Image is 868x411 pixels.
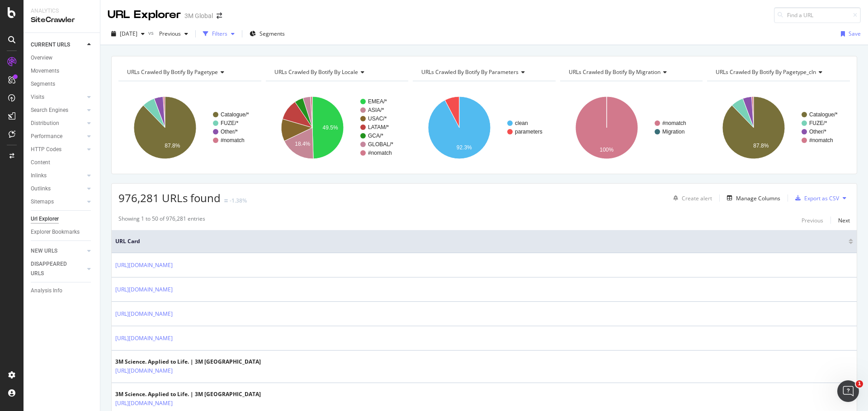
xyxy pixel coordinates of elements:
text: GLOBAL/* [368,141,393,148]
a: Visits [31,92,85,102]
h4: URLs Crawled By Botify By pagetype [125,65,253,79]
span: URLs Crawled By Botify By locale [274,68,358,76]
a: Performance [31,132,85,141]
iframe: Intercom live chat [837,380,859,402]
h4: URLs Crawled By Botify By migration [567,65,695,79]
button: Create alert [670,191,712,205]
a: Sitemaps [31,197,85,207]
div: 3M Science. Applied to Life. | 3M [GEOGRAPHIC_DATA] [115,358,261,366]
a: DISAPPEARED URLS [31,259,85,278]
button: Filters [199,27,238,41]
a: Explorer Bookmarks [31,227,94,237]
a: CURRENT URLS [31,40,85,50]
span: URL Card [115,237,846,245]
a: Inlinks [31,171,85,180]
img: Equal [224,199,228,202]
div: Filters [212,30,227,37]
text: parameters [515,129,542,135]
button: Next [838,215,850,226]
text: 92.3% [457,144,472,151]
a: [URL][DOMAIN_NAME] [115,366,173,375]
svg: A chart. [266,88,407,167]
div: DISAPPEARED URLS [31,259,76,278]
div: Url Explorer [31,214,59,224]
div: Sitemaps [31,197,54,207]
text: ASIA/* [368,107,384,113]
text: Other/* [809,129,826,135]
text: Catalogue/* [221,111,249,118]
div: Showing 1 to 50 of 976,281 entries [118,215,205,226]
div: Overview [31,53,52,63]
button: Save [837,27,861,41]
div: Analytics [31,7,93,15]
a: [URL][DOMAIN_NAME] [115,334,173,343]
a: [URL][DOMAIN_NAME] [115,261,173,270]
div: NEW URLS [31,246,57,256]
div: -1.38% [230,197,247,204]
span: 976,281 URLs found [118,190,221,205]
text: EMEA/* [368,98,387,105]
span: URLs Crawled By Botify By parameters [421,68,519,76]
div: arrow-right-arrow-left [217,13,222,19]
h4: URLs Crawled By Botify By parameters [420,65,547,79]
svg: A chart. [560,88,702,167]
a: Distribution [31,119,85,128]
text: #nomatch [221,137,245,143]
div: 3M Science. Applied to Life. | 3M [GEOGRAPHIC_DATA] [115,390,261,398]
text: FUZE/* [809,120,827,126]
span: 2025 Sep. 21st [120,30,137,37]
text: clean [515,120,528,126]
text: Other/* [221,129,238,135]
a: Content [31,158,94,167]
a: HTTP Codes [31,145,85,154]
text: 87.8% [754,143,769,149]
div: Distribution [31,119,59,128]
div: HTTP Codes [31,145,61,154]
input: Find a URL [774,7,861,23]
span: Segments [259,30,285,37]
div: CURRENT URLS [31,40,70,50]
a: [URL][DOMAIN_NAME] [115,309,173,319]
span: 1 [856,380,863,388]
h4: URLs Crawled By Botify By pagetype_cln [714,65,842,79]
text: #nomatch [809,137,833,143]
h4: URLs Crawled By Botify By locale [273,65,401,79]
div: Outlinks [31,184,51,194]
div: Visits [31,92,44,102]
text: LATAM/* [368,124,389,130]
svg: A chart. [413,88,554,167]
div: Movements [31,66,59,76]
div: Previous [802,217,823,224]
a: Url Explorer [31,214,94,224]
svg: A chart. [118,88,260,167]
span: Previous [156,30,181,37]
a: [URL][DOMAIN_NAME] [115,285,173,294]
div: Explorer Bookmarks [31,227,80,237]
div: Manage Columns [736,194,780,202]
a: Search Engines [31,106,85,115]
a: Outlinks [31,184,85,194]
svg: A chart. [707,88,849,167]
text: FUZE/* [221,120,239,126]
text: 49.5% [322,125,338,131]
button: Manage Columns [723,193,780,203]
text: 18.4% [295,141,310,147]
a: NEW URLS [31,246,85,256]
div: URL Explorer [108,7,181,23]
button: Previous [156,27,192,41]
span: vs [148,29,156,37]
a: [URL][DOMAIN_NAME] [115,399,173,408]
div: Performance [31,132,62,141]
a: Segments [31,79,94,89]
a: Overview [31,53,94,63]
a: Analysis Info [31,286,94,296]
text: USAC/* [368,115,387,122]
span: URLs Crawled By Botify By pagetype [127,68,218,76]
text: #nomatch [368,150,392,156]
div: Export as CSV [804,194,839,202]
